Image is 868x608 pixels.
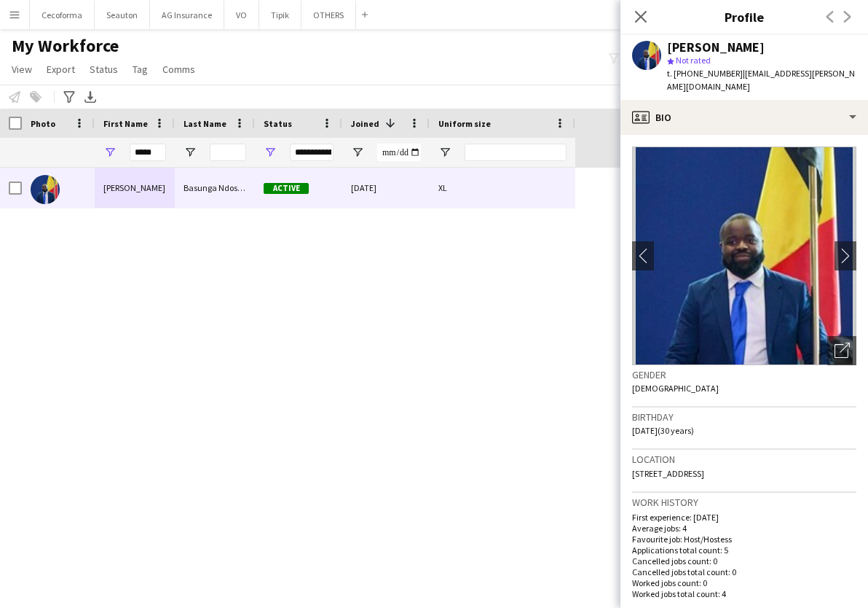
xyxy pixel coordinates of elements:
div: [PERSON_NAME] [667,41,765,54]
p: Average jobs: 4 [632,523,856,534]
span: Uniform size [438,118,491,129]
button: Open Filter Menu [103,146,117,159]
input: Joined Filter Input [377,144,421,161]
span: First Name [103,118,148,129]
span: Photo [31,118,55,129]
a: View [6,60,38,79]
span: Status [90,63,118,76]
span: Not rated [676,55,711,66]
div: Open photos pop-in [827,336,856,365]
h3: Work history [632,496,856,509]
button: Open Filter Menu [184,146,197,159]
button: Cecoforma [30,1,95,29]
span: Export [47,63,75,76]
button: Open Filter Menu [264,146,277,159]
button: AG Insurance [150,1,224,29]
div: Bio [620,100,868,135]
p: Cancelled jobs count: 0 [632,556,856,566]
button: VO [224,1,259,29]
span: Joined [351,118,379,129]
p: Worked jobs total count: 4 [632,588,856,599]
span: Tag [133,63,148,76]
input: First Name Filter Input [130,144,166,161]
span: Active [264,183,309,194]
span: Status [264,118,292,129]
span: Last Name [184,118,226,129]
app-action-btn: Export XLSX [82,88,99,106]
h3: Birthday [632,410,856,424]
span: My Workforce [12,35,119,57]
span: View [12,63,32,76]
p: First experience: [DATE] [632,512,856,523]
button: Open Filter Menu [438,146,451,159]
app-action-btn: Advanced filters [60,88,78,106]
p: Cancelled jobs total count: 0 [632,566,856,577]
div: [DATE] [342,168,430,208]
img: Crew avatar or photo [632,147,856,365]
p: Favourite job: Host/Hostess [632,534,856,545]
input: Uniform size Filter Input [465,144,567,161]
button: Tipik [259,1,301,29]
span: [DEMOGRAPHIC_DATA] [632,383,719,394]
a: Export [41,60,81,79]
span: t. [PHONE_NUMBER] [667,68,743,79]
h3: Gender [632,368,856,381]
span: | [EMAIL_ADDRESS][PERSON_NAME][DOMAIN_NAME] [667,68,855,92]
button: Open Filter Menu [351,146,364,159]
span: XL [438,182,447,193]
input: Last Name Filter Input [210,144,246,161]
h3: Profile [620,7,868,26]
button: Seauton [95,1,150,29]
p: Applications total count: 5 [632,545,856,556]
a: Comms [157,60,201,79]
span: [DATE] (30 years) [632,425,694,436]
button: OTHERS [301,1,356,29]
span: [STREET_ADDRESS] [632,468,704,479]
h3: Location [632,453,856,466]
a: Tag [127,60,154,79]
a: Status [84,60,124,79]
img: Randy Basunga Ndosimau [31,175,60,204]
span: Comms [162,63,195,76]
div: Basunga Ndosimau [175,168,255,208]
p: Worked jobs count: 0 [632,577,856,588]
div: [PERSON_NAME] [95,168,175,208]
